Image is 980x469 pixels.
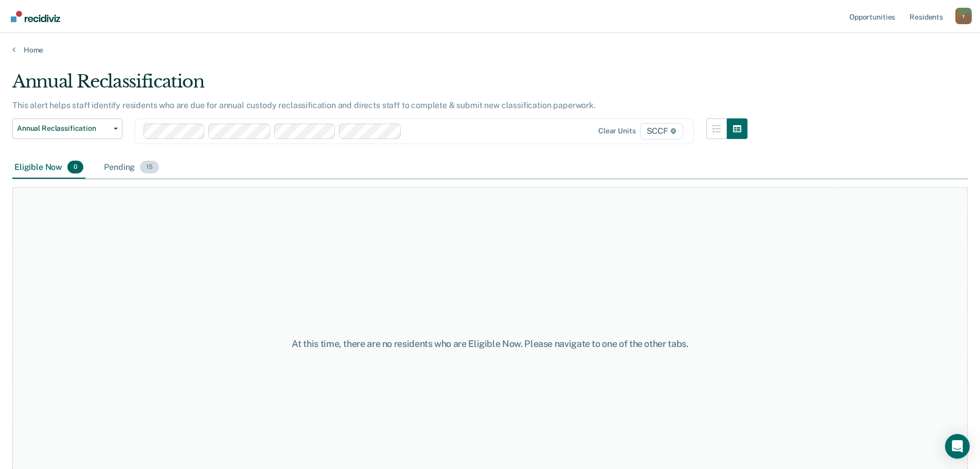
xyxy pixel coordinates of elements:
a: Home [12,45,968,55]
div: Eligible Now0 [12,157,85,179]
button: Annual Reclassification [12,118,122,139]
span: Annual Reclassification [17,124,110,133]
div: Pending15 [102,157,161,179]
span: 0 [67,161,83,174]
div: Annual Reclassification [12,71,747,100]
p: This alert helps staff identify residents who are due for annual custody reclassification and dir... [12,100,596,110]
span: 15 [140,161,159,174]
div: t [955,8,972,24]
div: Clear units [598,127,636,135]
div: At this time, there are no residents who are Eligible Now. Please navigate to one of the other tabs. [252,338,729,350]
button: Profile dropdown button [955,8,972,24]
img: Recidiviz [11,11,60,22]
div: Open Intercom Messenger [945,434,970,459]
span: SCCF [640,123,683,140]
